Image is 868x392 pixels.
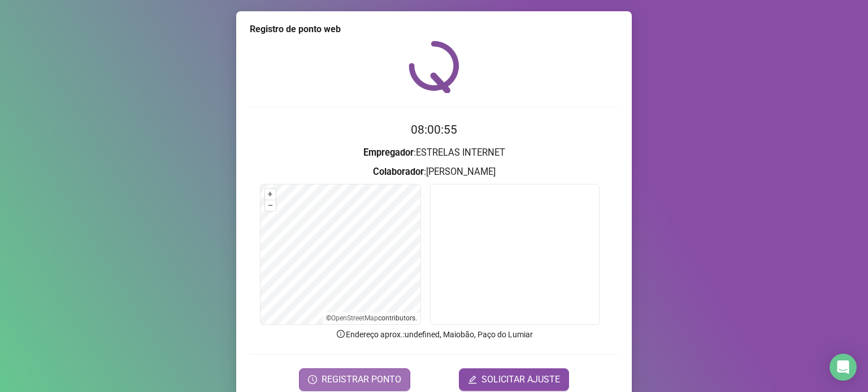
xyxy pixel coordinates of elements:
[250,23,618,36] div: Registro de ponto web
[411,123,457,136] time: 08:00:55
[265,189,276,200] button: +
[830,354,857,381] div: Open Intercom Messenger
[409,41,459,93] img: QRPoint
[308,375,317,384] span: clock-circle
[265,200,276,211] button: –
[322,373,401,386] span: REGISTRAR PONTO
[250,328,618,341] p: Endereço aprox. : undefined, Maiobão, Paço do Lumiar
[459,368,569,391] button: editSOLICITAR AJUSTE
[363,147,414,158] strong: Empregador
[326,314,417,322] li: © contributors.
[250,146,618,160] h3: : ESTRELAS INTERNET
[299,368,410,391] button: REGISTRAR PONTO
[373,166,424,177] strong: Colaborador
[331,314,378,322] a: OpenStreetMap
[468,375,477,384] span: edit
[250,165,618,179] h3: : [PERSON_NAME]
[481,373,560,386] span: SOLICITAR AJUSTE
[336,329,346,339] span: info-circle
